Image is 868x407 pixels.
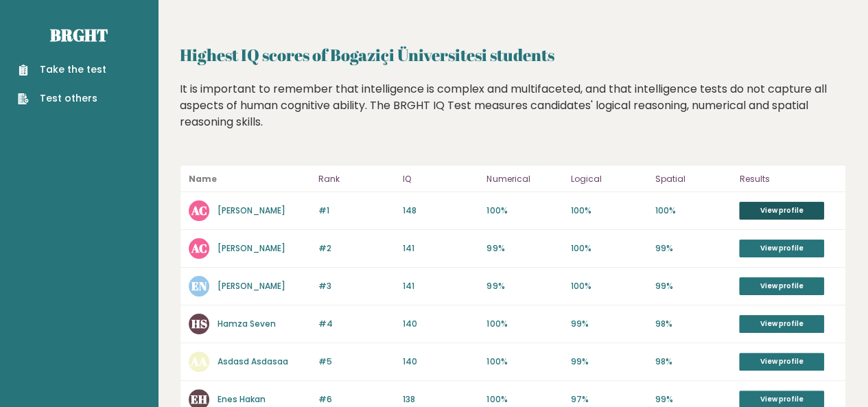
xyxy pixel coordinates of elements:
b: Name [189,173,217,185]
p: 97% [571,393,647,406]
h2: Highest IQ scores of Bogaziçi Üniversitesi students [180,43,846,67]
p: 99% [571,318,647,330]
a: Take the test [18,62,106,77]
text: EN [191,278,207,294]
a: Test others [18,91,106,106]
p: 99% [655,280,731,292]
p: 140 [403,356,479,368]
p: 140 [403,318,479,330]
a: [PERSON_NAME] [218,280,285,292]
p: 99% [486,280,563,292]
a: View profile [739,315,824,333]
a: Hamza Seven [218,318,276,329]
text: AC [191,240,207,256]
p: #2 [318,242,395,255]
p: 99% [655,242,731,255]
p: IQ [403,171,479,187]
text: HS [191,316,207,332]
a: View profile [739,277,824,295]
text: AC [191,202,207,218]
p: 100% [571,280,647,292]
a: Enes Hakan [218,393,266,405]
p: 100% [655,205,731,217]
p: 138 [403,393,479,406]
text: EH [191,391,207,407]
p: Results [739,171,837,187]
p: 100% [486,393,563,406]
p: Numerical [486,171,563,187]
p: #3 [318,280,395,292]
a: View profile [739,240,824,257]
a: View profile [739,353,824,371]
p: 98% [655,356,731,368]
text: AA [190,353,207,369]
p: #1 [318,205,395,217]
p: #5 [318,356,395,368]
p: 141 [403,242,479,255]
p: #4 [318,318,395,330]
a: View profile [739,202,824,220]
p: 141 [403,280,479,292]
p: 99% [655,393,731,406]
p: 98% [655,318,731,330]
p: 148 [403,205,479,217]
p: 99% [571,356,647,368]
a: [PERSON_NAME] [218,242,285,254]
p: 100% [571,205,647,217]
p: 100% [486,318,563,330]
a: [PERSON_NAME] [218,205,285,216]
p: 100% [486,205,563,217]
p: Rank [318,171,395,187]
a: Asdasd Asdasaa [218,356,288,367]
p: Logical [571,171,647,187]
div: It is important to remember that intelligence is complex and multifaceted, and that intelligence ... [180,81,846,151]
p: 100% [571,242,647,255]
p: 100% [486,356,563,368]
p: #6 [318,393,395,406]
p: Spatial [655,171,731,187]
a: Brght [50,24,108,46]
p: 99% [486,242,563,255]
